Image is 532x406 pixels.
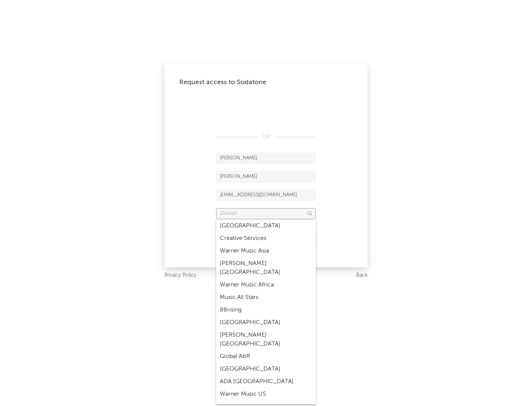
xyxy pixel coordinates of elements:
[216,279,316,291] div: Warner Music Africa
[216,153,316,164] input: First Name
[216,388,316,400] div: Warner Music US
[216,208,316,219] input: Division
[216,350,316,363] div: Global A&R
[216,133,316,142] div: OR
[179,78,353,87] div: Request access to Sodatone
[216,375,316,388] div: ADA [GEOGRAPHIC_DATA]
[216,291,316,304] div: Music All Stars
[216,245,316,257] div: Warner Music Asia
[356,271,368,280] a: Back
[216,316,316,329] div: [GEOGRAPHIC_DATA]
[216,329,316,350] div: [PERSON_NAME] [GEOGRAPHIC_DATA]
[216,220,316,232] div: [GEOGRAPHIC_DATA]
[216,257,316,279] div: [PERSON_NAME] [GEOGRAPHIC_DATA]
[216,363,316,375] div: [GEOGRAPHIC_DATA]
[216,171,316,182] input: Last Name
[216,190,316,201] input: Email
[216,232,316,245] div: Creative Services
[164,271,197,280] a: Privacy Policy
[216,304,316,316] div: 88rising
